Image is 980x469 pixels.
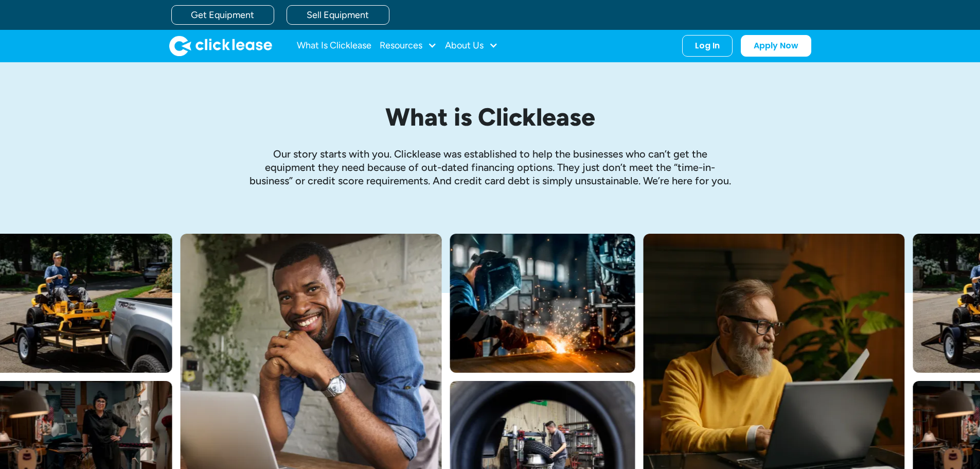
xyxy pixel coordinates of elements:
[297,36,371,56] a: What Is Clicklease
[695,41,720,51] div: Log In
[171,5,274,25] a: Get Equipment
[248,147,732,187] p: Our story starts with you. Clicklease was established to help the businesses who can’t get the eq...
[248,103,732,131] h1: What is Clicklease
[169,36,272,56] a: home
[445,36,498,56] div: About Us
[287,5,389,25] a: Sell Equipment
[741,35,811,57] a: Apply Now
[169,36,272,56] img: Clicklease logo
[450,234,635,373] img: A welder in a large mask working on a large pipe
[380,36,437,56] div: Resources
